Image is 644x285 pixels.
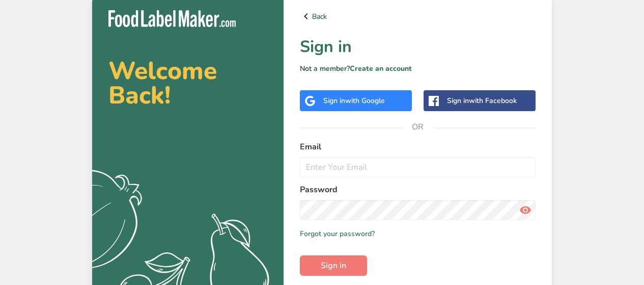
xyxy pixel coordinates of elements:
[447,95,517,106] div: Sign in
[300,157,536,177] input: Enter Your Email
[300,10,536,22] a: Back
[323,95,385,106] div: Sign in
[300,228,375,239] a: Forgot your password?
[403,112,433,142] span: OR
[345,96,385,106] span: with Google
[300,141,536,153] label: Email
[108,10,236,27] img: Food Label Maker
[300,255,367,276] button: Sign in
[108,59,267,108] h2: Welcome Back!
[469,96,517,106] span: with Facebook
[300,35,536,59] h1: Sign in
[350,64,412,73] a: Create an account
[321,260,346,272] span: Sign in
[300,63,536,74] p: Not a member?
[300,184,536,196] label: Password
